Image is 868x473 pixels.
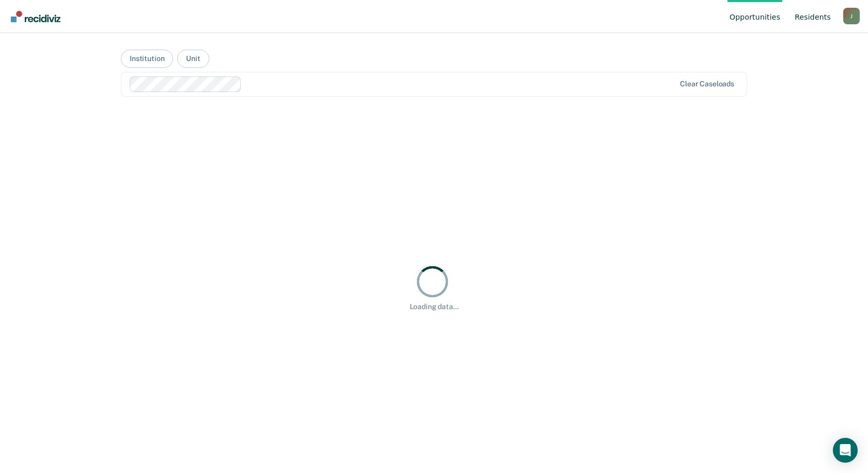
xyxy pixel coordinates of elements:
[843,8,860,24] button: Profile dropdown button
[410,302,459,311] div: Loading data...
[833,438,858,463] div: Open Intercom Messenger
[11,11,60,22] img: Recidiviz
[121,50,173,68] button: Institution
[680,80,734,88] div: Clear caseloads
[177,50,209,68] button: Unit
[843,8,860,24] div: J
